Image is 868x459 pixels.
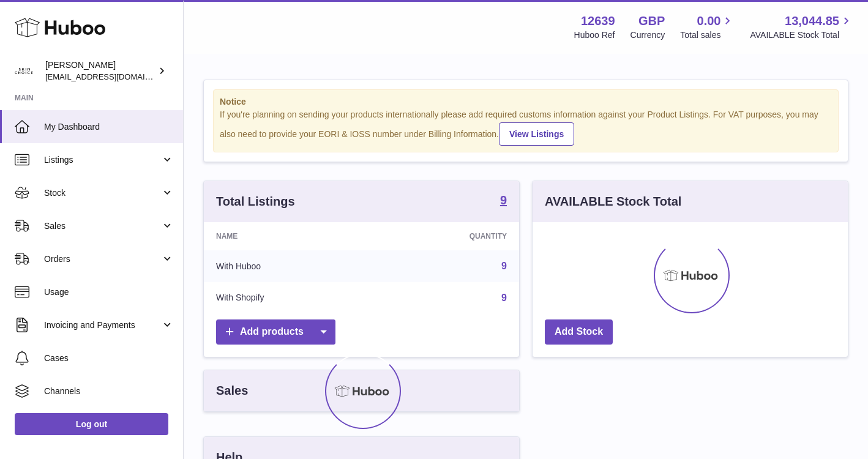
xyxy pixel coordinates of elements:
h3: Sales [216,382,248,399]
span: Orders [44,253,161,265]
span: Channels [44,386,174,397]
span: Sales [44,220,161,232]
span: 0.00 [697,13,721,29]
div: If you're planning on sending your products internationally please add required customs informati... [220,109,832,146]
td: With Shopify [204,282,374,314]
a: 0.00 Total sales [680,13,735,41]
a: 13,044.85 AVAILABLE Stock Total [750,13,853,41]
div: Huboo Ref [574,29,615,41]
a: View Listings [499,122,574,146]
strong: 12639 [581,13,615,29]
span: Stock [44,187,161,199]
span: Cases [44,353,174,364]
span: Total sales [680,29,735,41]
a: 9 [501,293,507,303]
a: 9 [500,194,507,209]
a: Add Stock [545,319,613,345]
div: [PERSON_NAME] [45,59,155,83]
span: 13,044.85 [785,13,839,29]
h3: AVAILABLE Stock Total [545,193,681,210]
th: Name [204,222,374,250]
span: [EMAIL_ADDRESS][DOMAIN_NAME] [45,72,180,81]
span: My Dashboard [44,121,174,133]
th: Quantity [374,222,519,250]
div: Currency [630,29,665,41]
h3: Total Listings [216,193,295,210]
img: admin@skinchoice.com [15,62,33,80]
td: With Huboo [204,250,374,282]
a: 9 [501,261,507,271]
span: AVAILABLE Stock Total [750,29,853,41]
span: Listings [44,154,161,166]
a: Add products [216,319,335,345]
strong: GBP [638,13,665,29]
span: Usage [44,286,174,298]
strong: 9 [500,194,507,206]
a: Log out [15,413,168,435]
strong: Notice [220,96,832,108]
span: Invoicing and Payments [44,319,161,331]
